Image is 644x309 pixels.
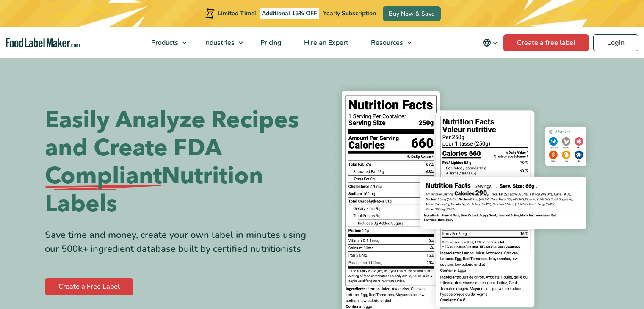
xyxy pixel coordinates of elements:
span: Resources [368,38,404,47]
a: Food Label Maker homepage [6,38,80,48]
a: Hire an Expert [293,27,358,58]
a: Resources [360,27,416,58]
div: Save time and money, create your own label in minutes using our 500k+ ingredient database built b... [45,228,316,256]
a: Login [593,34,638,51]
a: Create a free label [503,34,589,51]
a: Create a Free Label [45,278,133,295]
button: Change language [477,34,503,51]
span: Compliant [45,162,162,190]
span: Hire an Expert [301,38,349,47]
span: Industries [202,38,235,47]
h1: Easily Analyze Recipes and Create FDA Nutrition Labels [45,106,316,218]
a: Buy Now & Save [383,6,441,21]
span: Additional 15% OFF [260,8,319,19]
span: Products [149,38,179,47]
span: Yearly Subscription [323,9,376,17]
a: Industries [193,27,247,58]
a: Pricing [249,27,291,58]
a: Products [140,27,191,58]
span: Pricing [258,38,282,47]
span: Limited Time! [218,9,256,17]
